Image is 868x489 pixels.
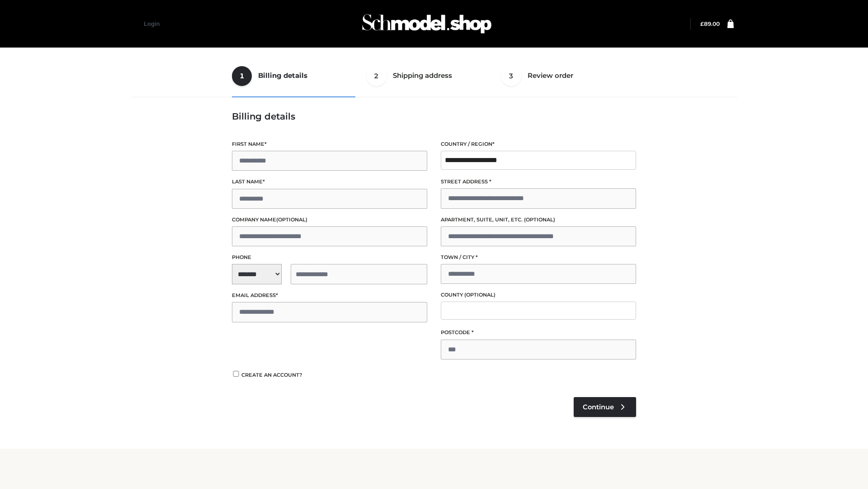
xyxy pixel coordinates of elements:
[144,20,160,27] a: Login
[241,372,302,378] span: Create an account?
[441,328,636,337] label: Postcode
[574,397,636,417] a: Continue
[232,291,427,300] label: Email address
[441,291,636,299] label: County
[441,253,636,262] label: Town / City
[441,140,636,149] label: Country / Region
[524,216,555,223] span: (optional)
[700,20,720,27] a: £89.00
[700,20,704,27] span: £
[464,292,495,298] span: (optional)
[232,140,427,149] label: First name
[700,20,720,27] bdi: 89.00
[232,216,427,224] label: Company name
[276,216,307,223] span: (optional)
[441,216,636,224] label: Apartment, suite, unit, etc.
[232,111,636,122] h3: Billing details
[359,6,495,42] img: Schmodel Admin 964
[232,177,427,186] label: Last name
[441,177,636,186] label: Street address
[232,253,427,262] label: Phone
[232,371,240,377] input: Create an account?
[583,403,614,411] span: Continue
